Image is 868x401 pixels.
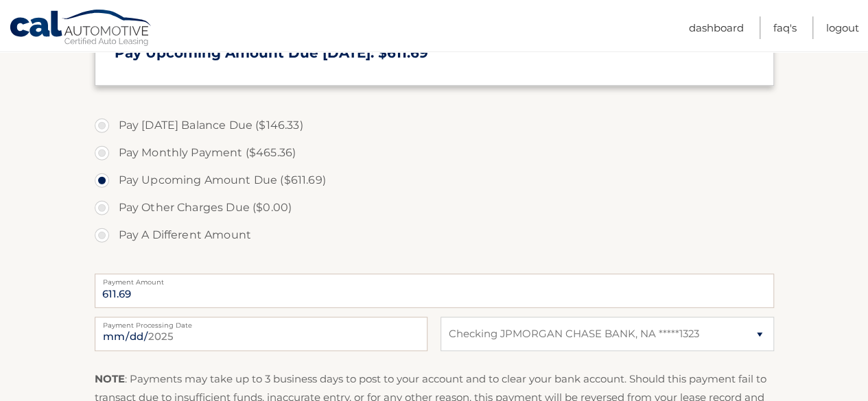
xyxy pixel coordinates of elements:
label: Payment Processing Date [95,317,427,328]
strong: NOTE [95,372,125,385]
h3: Pay Upcoming Amount Due [DATE]: $611.69 [115,45,754,62]
a: Dashboard [689,16,744,39]
label: Pay Other Charges Due ($0.00) [95,194,774,221]
a: Logout [826,16,859,39]
label: Pay Monthly Payment ($465.36) [95,139,774,167]
label: Pay Upcoming Amount Due ($611.69) [95,167,774,194]
input: Payment Date [95,317,427,351]
a: FAQ's [773,16,797,39]
label: Pay [DATE] Balance Due ($146.33) [95,112,774,139]
input: Payment Amount [95,274,774,308]
a: Cal Automotive [9,9,153,49]
label: Payment Amount [95,274,774,284]
label: Pay A Different Amount [95,221,774,249]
